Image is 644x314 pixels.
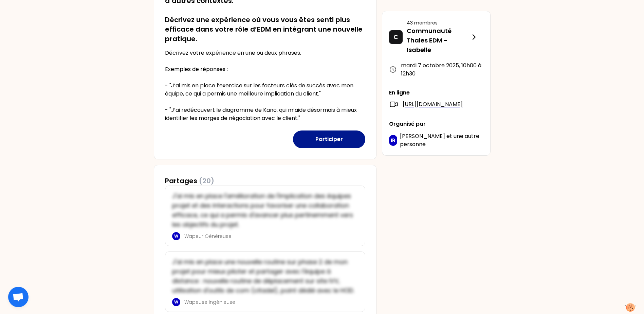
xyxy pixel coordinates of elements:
p: C [393,32,398,42]
p: et [400,132,483,149]
p: Wapeuse Ingénieuse [184,299,354,306]
p: IR [391,137,395,144]
div: Ouvrir le chat [8,287,29,307]
span: (20) [199,176,214,186]
span: [PERSON_NAME] [400,132,445,140]
h3: Partages [165,176,214,186]
span: une autre personne [400,132,479,148]
div: mardi 7 octobre 2025 , 10h00 à 12h30 [389,62,483,78]
a: [URL][DOMAIN_NAME] [403,100,463,108]
p: Organisé par [389,120,483,128]
p: W [174,233,178,239]
p: Décrivez votre expérience en une ou deux phrases. Exemples de réponses : - "J’ai mis en place l’e... [165,49,365,122]
p: Wapeur Généreuse [184,233,354,240]
p: En ligne [389,89,483,97]
button: Participer [293,130,365,148]
p: 43 membres [407,19,470,26]
p: J'ai mis en place l'amélioration de l'implication des équipes projet et des interactions pour fav... [172,191,354,229]
p: Communauté Thales EDM - Isabelle [407,26,470,55]
p: W [174,299,178,305]
p: J'ai mis en place une nouvelle routine sur phase 2 de mon projet pour mieux piloter et partager a... [172,257,354,295]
